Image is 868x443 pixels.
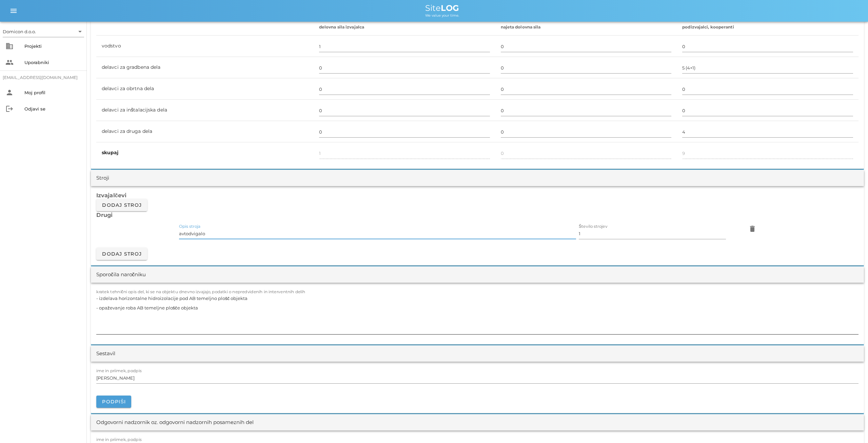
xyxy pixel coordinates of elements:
[96,192,859,199] h3: Izvajalčevi
[501,62,672,73] input: 0
[682,84,853,95] input: 0
[501,41,672,52] input: 0
[5,42,14,50] i: business
[24,90,81,95] div: Moj profil
[24,60,81,65] div: Uporabniki
[96,248,147,260] button: Dodaj stroj
[579,224,608,229] label: Število strojev
[682,41,853,52] input: 0
[96,350,115,358] div: Sestavil
[96,396,131,408] button: Podpiši
[314,19,495,36] th: delovna sila izvajalca
[319,84,490,95] input: 0
[319,126,490,137] input: 0
[96,36,314,57] td: vodstvo
[5,58,14,66] i: people
[319,105,490,116] input: 0
[96,174,109,182] div: Stroji
[5,88,14,97] i: person
[682,62,853,73] input: 0
[495,19,677,36] th: najeta dolovna sila
[425,13,459,18] span: We value your time.
[5,105,14,113] i: logout
[9,7,18,15] i: menu
[682,126,853,137] input: 0
[96,100,314,121] td: delavci za inštalacijska dela
[3,28,36,35] div: Domicon d.o.o.
[96,121,314,142] td: delavci za druga dela
[96,289,305,295] label: kratek tehnični opis del, ki se na objektu dnevno izvajajo, podatki o nepredvidenih in interventn...
[96,211,859,219] h3: Drugi
[771,370,868,443] iframe: Chat Widget
[102,399,126,405] span: Podpiši
[96,368,142,374] label: ime in priimek, podpis
[771,370,868,443] div: Pripomoček za klepet
[96,271,146,279] div: Sporočila naročniku
[102,149,119,156] b: skupaj
[24,106,81,112] div: Odjavi se
[425,3,459,13] span: Site
[319,41,490,52] input: 0
[96,78,314,100] td: delavci za obrtna dela
[3,26,84,37] div: Domicon d.o.o.
[102,202,142,208] span: Dodaj stroj
[179,224,200,229] label: Opis stroja
[96,437,142,442] label: ime in priimek, podpis
[501,84,672,95] input: 0
[441,3,459,13] b: LOG
[682,105,853,116] input: 0
[319,62,490,73] input: 0
[76,27,84,36] i: arrow_drop_down
[96,199,147,211] button: Dodaj stroj
[24,43,81,49] div: Projekti
[748,225,756,233] i: delete
[501,126,672,137] input: 0
[96,419,254,426] div: Odgovorni nadzornik oz. odgovorni nadzornih posameznih del
[501,105,672,116] input: 0
[677,19,859,36] th: podizvajalci, kooperanti
[102,251,142,257] span: Dodaj stroj
[96,57,314,78] td: delavci za gradbena dela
